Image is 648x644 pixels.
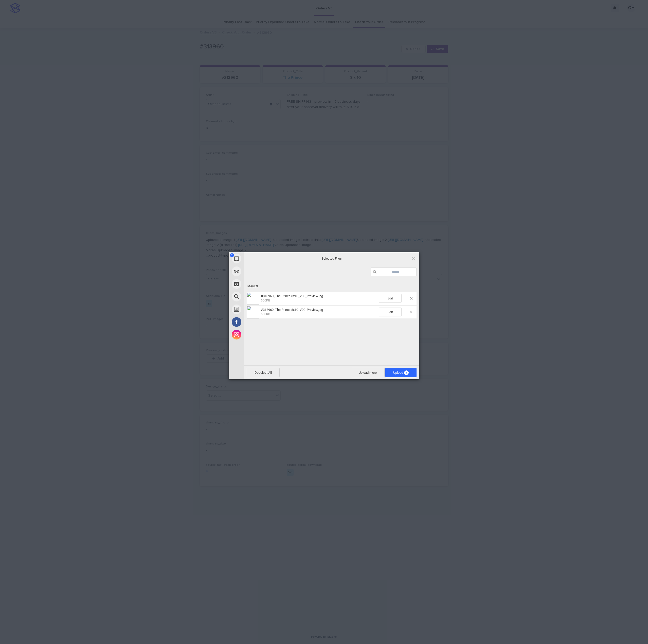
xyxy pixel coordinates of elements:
[229,278,290,290] div: Take Photo
[385,368,417,377] span: Upload
[411,256,417,261] span: Click here or hit ESC to close picker
[351,368,385,377] span: Upload more
[261,308,323,312] span: #313960_The Prince 8x10_V00_Preview.jpg
[229,328,290,341] div: Instagram
[229,290,290,303] div: Web Search
[404,370,409,375] span: 2
[259,294,379,302] span: #313960_The Prince 8x10_V00_Preview.jpg
[229,303,290,316] div: Unsplash
[379,294,402,303] span: Edit
[247,368,280,377] span: Deselect All
[247,292,259,305] img: 152c8ee6-7629-4ff2-a1ca-f19a5344dea6
[230,253,234,257] span: 2
[229,316,290,328] div: Facebook
[247,306,259,318] img: 295bd6ed-a0ea-40a0-a51c-63a1523e61e5
[393,371,409,374] span: Upload
[261,294,323,298] span: #313960_The Prince 8x10_V00_Preview.jpg
[261,312,270,316] span: 660KB
[229,252,290,265] div: My Device
[259,308,379,316] span: #313960_The Prince 8x10_V00_Preview.jpg
[247,282,417,291] div: Images
[229,265,290,278] div: Link (URL)
[379,308,402,316] span: Edit
[261,299,270,302] span: 660KB
[281,256,382,261] span: Selected Files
